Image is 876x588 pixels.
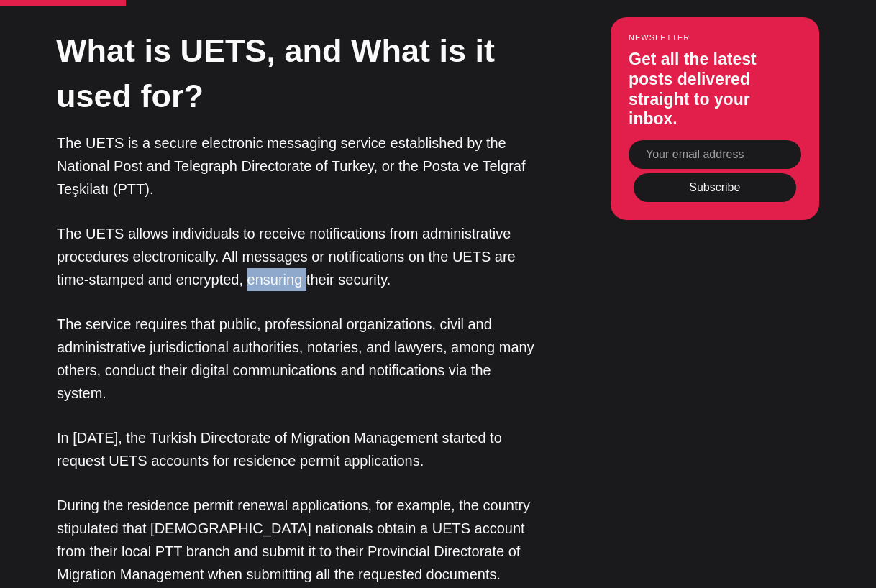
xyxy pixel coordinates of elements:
[629,34,801,42] small: Newsletter
[57,494,539,586] p: During the residence permit renewal applications, for example, the country stipulated that [DEMOG...
[57,426,539,472] p: In [DATE], the Turkish Directorate of Migration Management started to request UETS accounts for r...
[57,222,539,291] p: The UETS allows individuals to receive notifications from administrative procedures electronicall...
[56,28,538,119] h2: What is UETS, and What is it used for?
[634,173,796,202] button: Subscribe
[57,132,539,201] p: The UETS is a secure electronic messaging service established by the National Post and Telegraph ...
[57,313,539,405] p: The service requires that public, professional organizations, civil and administrative jurisdicti...
[629,140,801,169] input: Your email address
[629,50,801,129] h3: Get all the latest posts delivered straight to your inbox.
